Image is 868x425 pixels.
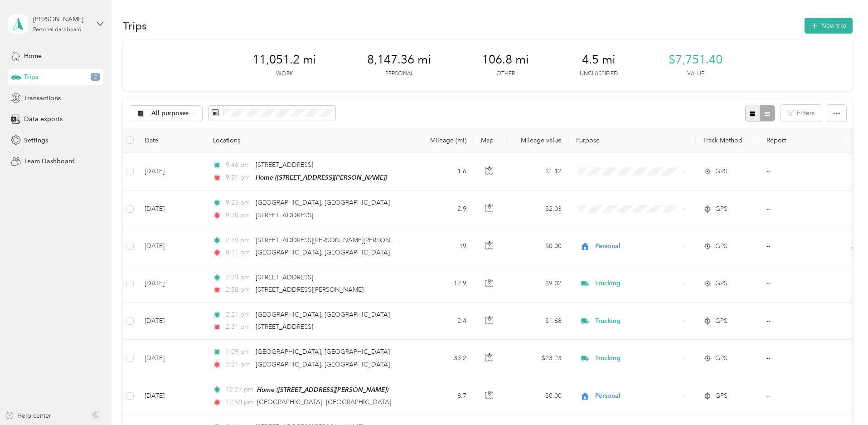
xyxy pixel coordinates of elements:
button: Filters [781,105,821,122]
span: GPS [715,166,727,176]
span: Trips [24,72,38,82]
span: 2:58 pm [226,285,252,295]
span: 9:46 pm [226,160,252,170]
span: 9:23 pm [226,198,252,208]
span: Home ([STREET_ADDRESS][PERSON_NAME]) [257,386,388,393]
p: Work [276,70,293,78]
span: 2:21 pm [226,360,252,370]
span: [GEOGRAPHIC_DATA], [GEOGRAPHIC_DATA] [256,311,390,318]
span: GPS [715,204,727,214]
th: Purpose [569,128,696,153]
td: [DATE] [137,228,205,265]
th: Map [474,128,505,153]
td: 12.9 [414,265,474,303]
span: [GEOGRAPHIC_DATA], [GEOGRAPHIC_DATA] [256,199,390,206]
td: [DATE] [137,153,205,191]
p: Value [687,70,704,78]
th: Mileage value [505,128,569,153]
p: Other [496,70,515,78]
span: 2:33 pm [226,273,252,283]
td: -- [759,191,842,228]
td: [DATE] [137,191,205,228]
td: 33.2 [414,340,474,377]
span: 2:59 pm [226,235,252,245]
button: Help center [5,411,51,420]
span: [GEOGRAPHIC_DATA], [GEOGRAPHIC_DATA] [256,348,390,356]
span: [GEOGRAPHIC_DATA], [GEOGRAPHIC_DATA] [256,249,390,256]
td: -- [759,340,842,377]
span: Personal [595,391,678,401]
td: [DATE] [137,340,205,377]
td: -- [759,228,842,265]
span: Settings [24,136,48,145]
span: 12:50 pm [226,397,253,407]
td: -- [759,303,842,340]
p: Personal [385,70,413,78]
span: 4.5 mi [582,53,616,67]
span: 9:51 pm [226,173,252,183]
td: $0.00 [505,228,569,265]
span: Personal [595,241,678,251]
td: -- [759,153,842,191]
span: Transactions [24,93,61,103]
th: Mileage (mi) [414,128,474,153]
div: Personal dashboard [33,27,82,33]
span: [STREET_ADDRESS] [256,274,313,281]
span: GPS [715,241,727,251]
span: $7,751.40 [669,53,723,67]
span: Trucking [595,316,678,326]
span: 11,051.2 mi [252,53,316,67]
span: 12:27 pm [226,385,253,395]
span: 2:31 pm [226,322,252,332]
td: 2.4 [414,303,474,340]
td: 2.9 [414,191,474,228]
span: [STREET_ADDRESS] [256,323,313,331]
span: Home ([STREET_ADDRESS][PERSON_NAME]) [256,174,387,181]
span: GPS [715,316,727,326]
div: [PERSON_NAME] [33,15,90,24]
th: Locations [205,128,414,153]
span: Home [24,51,42,61]
td: $0.00 [505,377,569,415]
span: [GEOGRAPHIC_DATA], [GEOGRAPHIC_DATA] [257,398,391,406]
span: All purposes [151,110,189,117]
span: 9:30 pm [226,210,252,220]
span: Trucking [595,353,678,363]
td: $23.23 [505,340,569,377]
span: Data exports [24,114,63,124]
td: $9.02 [505,265,569,303]
span: [STREET_ADDRESS] [256,161,313,169]
button: New trip [805,18,853,34]
span: [GEOGRAPHIC_DATA], [GEOGRAPHIC_DATA] [256,361,390,368]
span: 8:11 pm [226,248,252,258]
span: [STREET_ADDRESS][PERSON_NAME][PERSON_NAME] [256,236,414,244]
th: Report [759,128,842,153]
span: GPS [715,278,727,288]
span: 106.8 mi [482,53,529,67]
span: [STREET_ADDRESS] [256,211,313,219]
td: 1.6 [414,153,474,191]
td: [DATE] [137,265,205,303]
td: [DATE] [137,377,205,415]
span: Team Dashboard [24,156,75,166]
td: 19 [414,228,474,265]
h1: Trips [123,21,147,30]
th: Date [137,128,205,153]
td: $1.68 [505,303,569,340]
span: Trucking [595,278,678,288]
td: -- [759,377,842,415]
td: -- [759,265,842,303]
p: Unclassified [580,70,618,78]
td: [DATE] [137,303,205,340]
td: 8.7 [414,377,474,415]
span: GPS [715,391,727,401]
span: GPS [715,353,727,363]
span: 1:09 pm [226,347,252,357]
span: [STREET_ADDRESS][PERSON_NAME] [256,286,364,293]
span: 8,147.36 mi [367,53,431,67]
span: 2:21 pm [226,310,252,320]
th: Track Method [696,128,759,153]
span: 2 [91,73,100,81]
td: $1.12 [505,153,569,191]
